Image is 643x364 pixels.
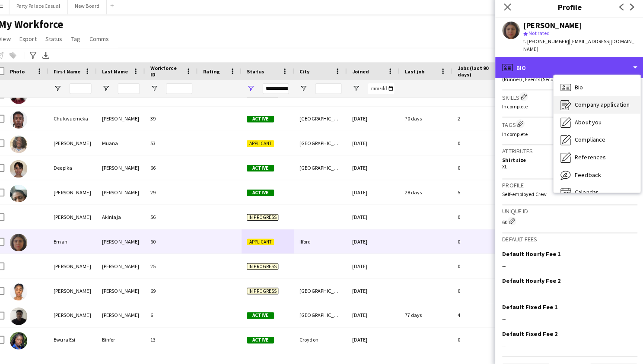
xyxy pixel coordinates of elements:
p: Incomplete [503,104,636,111]
input: Last Name Filter Input [124,85,146,95]
h3: Unique ID [503,207,636,215]
span: Calendar [574,188,597,196]
div: Feedback [554,167,639,184]
div: 0 [454,229,510,253]
div: 53 [151,132,203,156]
div: [DATE] [350,156,402,180]
div: 60 [503,216,636,225]
input: Joined Filter Input [371,85,397,95]
span: Export [28,37,45,45]
img: Deepika Sitaraman [18,161,35,178]
div: References [554,149,639,167]
span: Active [251,165,278,172]
a: Export [24,35,48,47]
span: Applicant [251,141,278,148]
div: 0 [454,205,510,228]
button: New Board [75,0,114,17]
div: 69 [151,277,203,301]
div: [DATE] [350,301,402,325]
div: [PERSON_NAME] [56,205,104,228]
div: About you [554,115,639,132]
div: Deepika [56,156,104,180]
div: 0 [454,326,510,349]
span: In progress [251,214,283,220]
div: [GEOGRAPHIC_DATA] [298,156,350,180]
span: City [303,70,313,76]
div: [PERSON_NAME] [104,229,151,253]
div: 0 [454,253,510,277]
div: Ilford [298,229,350,253]
span: Workforce ID [156,66,188,79]
span: In progress [251,286,283,293]
h3: Default fees [503,234,636,242]
a: Comms [93,35,119,47]
span: Status [251,70,268,76]
div: 5 [454,180,510,204]
div: [PERSON_NAME] [56,301,104,325]
div: 56 [151,205,203,228]
span: My Workforce [7,21,70,34]
div: -- [503,261,636,269]
div: 29 [151,180,203,204]
span: Active [251,117,278,123]
div: [PERSON_NAME] [104,108,151,132]
img: Emmanuella Osei-Kofi [18,282,35,299]
div: Croydon [298,326,350,349]
div: 0 [454,132,510,156]
button: Open Filter Menu [303,86,311,94]
div: [PERSON_NAME] [56,277,104,301]
h3: Attributes [503,148,636,155]
div: 28 days [402,180,454,204]
img: ETHAN JAMES OPPONG [18,306,35,323]
button: Open Filter Menu [109,86,117,94]
button: Open Filter Menu [61,86,69,94]
div: [PERSON_NAME] [104,277,151,301]
div: [DATE] [350,229,402,253]
img: Chukwuemeka Okafor [18,112,35,130]
div: 25 [151,253,203,277]
span: References [574,154,605,161]
div: 2 [454,108,510,132]
div: Compliance [554,132,639,149]
span: Active [251,190,278,196]
img: Eman Rashid [18,233,35,250]
h3: Profile [503,181,636,189]
div: -- [503,339,636,347]
div: 70 days [402,108,454,132]
button: Open Filter Menu [355,86,363,94]
div: [GEOGRAPHIC_DATA] [298,108,350,132]
div: [DATE] [350,277,402,301]
span: In progress [251,262,283,269]
app-action-btn: Advanced filters [36,52,46,63]
div: 39 [151,108,203,132]
div: Muana [104,132,151,156]
div: [GEOGRAPHIC_DATA] [298,277,350,301]
div: [PERSON_NAME] [56,253,104,277]
h3: Default Hourly Fee 1 [503,249,560,257]
span: Bio [574,85,583,92]
span: Tag [79,37,88,45]
input: First Name Filter Input [77,85,99,95]
div: [PERSON_NAME] [104,180,151,204]
div: 66 [151,156,203,180]
div: -- [503,287,636,294]
a: Tag [75,35,91,47]
h3: Default Hourly Fee 2 [503,275,560,283]
span: Rating [208,70,225,76]
div: [DATE] [350,326,402,349]
span: First Name [61,70,88,76]
span: Joined [355,70,372,76]
span: Last Name [109,70,134,76]
app-action-btn: Export XLSX [48,52,59,63]
span: t. [PHONE_NUMBER] [524,40,569,47]
button: Party Palace Casual [18,0,75,17]
span: XL [503,164,508,170]
span: Jobs (last 90 days) [459,66,494,79]
div: Company application [554,98,639,115]
h3: Profile [496,4,643,16]
a: Status [50,35,73,47]
div: Ewura Esi [56,326,104,349]
span: Feedback [574,171,600,179]
h3: Skills [503,94,636,103]
div: [PERSON_NAME] [104,156,151,180]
